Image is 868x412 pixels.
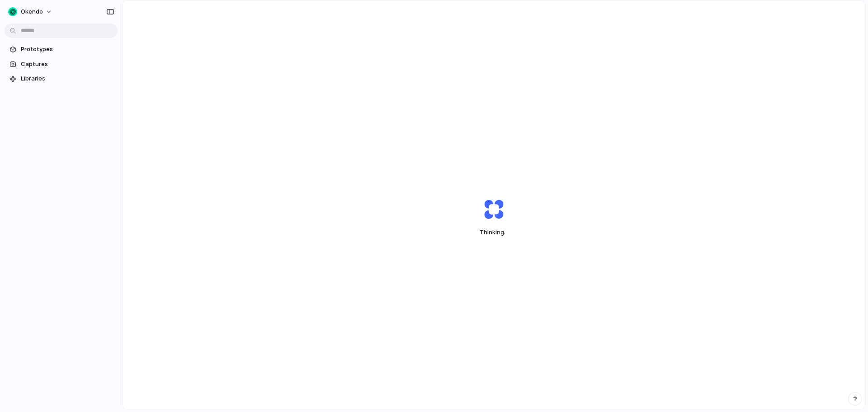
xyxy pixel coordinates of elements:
[5,43,118,56] a: Prototypes
[504,228,505,236] span: .
[21,60,114,69] span: Captures
[5,5,57,19] button: okendo
[21,7,43,16] span: okendo
[462,228,525,237] span: Thinking
[5,72,118,85] a: Libraries
[21,74,114,83] span: Libraries
[5,57,118,71] a: Captures
[21,45,114,54] span: Prototypes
